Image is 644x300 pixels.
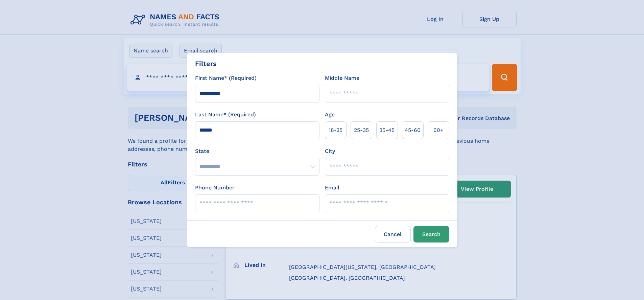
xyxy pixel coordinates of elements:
[195,184,235,192] label: Phone Number
[195,111,256,119] label: Last Name* (Required)
[405,126,421,134] span: 45‑60
[413,226,449,243] button: Search
[354,126,369,134] span: 25‑35
[325,111,335,119] label: Age
[325,184,339,192] label: Email
[329,126,342,134] span: 18‑25
[433,126,444,134] span: 60+
[195,147,319,155] label: State
[325,147,335,155] label: City
[325,74,359,82] label: Middle Name
[195,59,217,69] div: Filters
[379,126,395,134] span: 35‑45
[195,74,257,82] label: First Name* (Required)
[375,226,411,243] label: Cancel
